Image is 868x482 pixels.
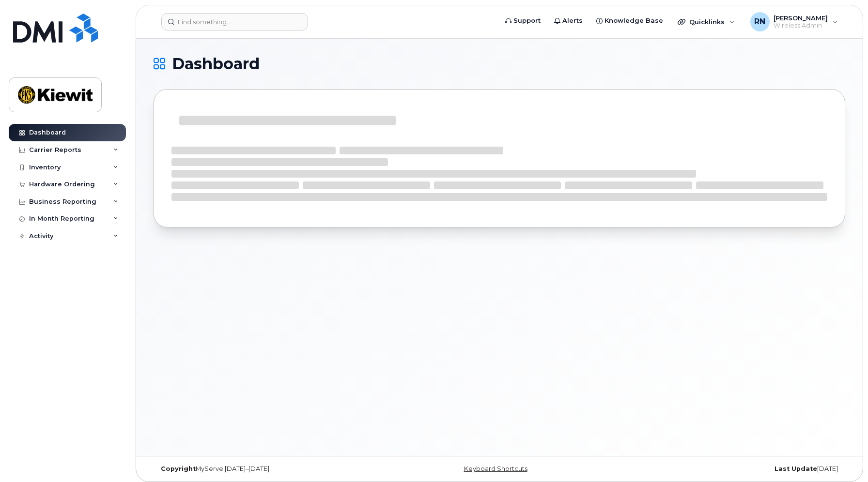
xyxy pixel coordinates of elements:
span: Dashboard [172,57,260,71]
div: MyServe [DATE]–[DATE] [154,465,384,473]
strong: Copyright [161,465,196,472]
strong: Last Update [775,465,817,472]
div: [DATE] [615,465,845,473]
a: Keyboard Shortcuts [464,465,527,472]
